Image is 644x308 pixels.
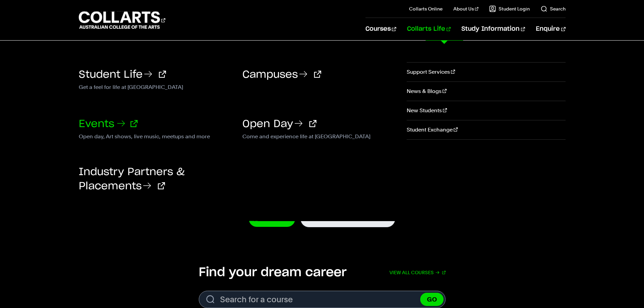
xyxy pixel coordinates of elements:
a: View all courses [389,265,446,280]
form: Search [199,291,446,308]
div: Go to homepage [79,10,165,30]
h2: Find your dream career [199,265,347,280]
a: Open Day [242,119,316,129]
a: Collarts Life [407,18,451,40]
a: Student Life [79,70,166,80]
a: Student Login [489,5,530,12]
button: GO [420,293,444,306]
a: Support Services [407,63,565,81]
a: Courses [365,18,396,40]
input: Search for a course [199,291,446,308]
a: Events [79,119,138,129]
a: Industry Partners & Placements [79,167,185,191]
a: Campuses [242,70,321,80]
a: News & Blogs [407,82,565,101]
p: Come and experience life at [GEOGRAPHIC_DATA] [242,132,396,140]
a: Collarts Online [409,5,443,12]
a: Search [541,5,566,12]
p: Open day, Art shows, live music, meetups and more [79,132,232,140]
p: Get a feel for life at [GEOGRAPHIC_DATA] [79,82,232,91]
a: New Students [407,101,565,120]
a: Enquire [536,18,565,40]
a: Student Exchange [407,120,565,139]
a: Study Information [461,18,525,40]
a: About Us [453,5,478,12]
